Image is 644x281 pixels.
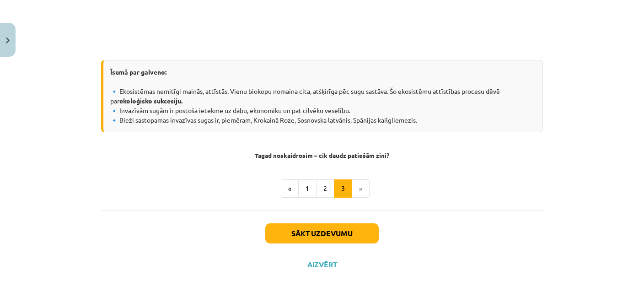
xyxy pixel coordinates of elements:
img: icon-close-lesson-0947bae3869378f0d4975bcd49f059093ad1ed9edebbc8119c70593378902aed.svg [6,38,10,43]
strong: Tagad noskaidrosim – cik daudz patiešām zini? [255,151,389,159]
nav: Page navigation example [101,179,543,198]
button: Sākt uzdevumu [265,223,379,243]
b: Īsumā par galveno: [110,68,166,76]
button: 1 [298,179,317,198]
button: 3 [334,179,352,198]
button: Aizvērt [305,260,339,269]
div: 🔹 Ekosistēmas nemitīgi mainās, attīstās. Vienu biokopu nomaina cita, atšķirīga pēc sugu sastāva. ... [101,60,543,132]
b: ekoloģisko sukcesiju. [119,97,182,105]
button: « [281,179,299,198]
button: 2 [316,179,334,198]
